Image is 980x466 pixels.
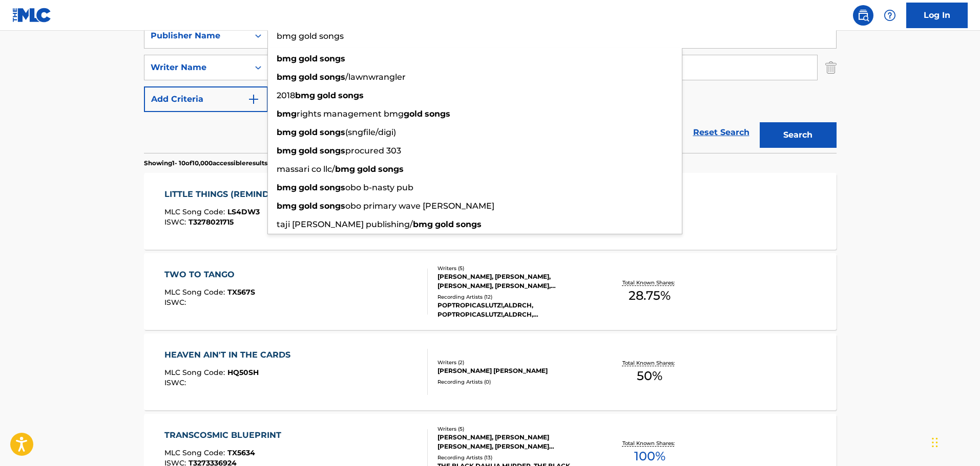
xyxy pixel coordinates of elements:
[880,5,900,26] div: Help
[320,183,345,192] strong: songs
[622,439,677,447] p: Total Known Shares:
[437,359,592,366] div: Writers ( 2 )
[277,183,297,192] strong: bmg
[760,122,837,148] button: Search
[345,146,401,156] span: procured 303
[277,219,413,229] span: taji [PERSON_NAME] publishing/
[929,417,980,466] iframe: Chat Widget
[345,127,396,137] span: (sngfile/digi)
[622,279,677,286] p: Total Known Shares:
[345,72,406,82] span: /lawnwrangler
[144,159,309,168] p: Showing 1 - 10 of 10,000 accessible results (Total 42,365 )
[335,164,355,174] strong: bmg
[277,109,297,119] strong: bmg
[437,425,592,433] div: Writers ( 5 )
[437,433,592,451] div: [PERSON_NAME], [PERSON_NAME] [PERSON_NAME], [PERSON_NAME] [PERSON_NAME] [PERSON_NAME], [PERSON_NA...
[227,207,260,216] span: LS4DW3
[906,3,968,28] a: Log In
[297,109,404,119] span: rights management bmg
[144,334,837,410] a: HEAVEN AIN'T IN THE CARDSMLC Song Code:HQ50SHISWC:Writers (2)[PERSON_NAME] [PERSON_NAME]Recording...
[144,23,837,153] form: Search Form
[164,298,189,307] span: ISWC :
[12,8,52,23] img: MLC Logo
[144,86,268,112] button: Add Criteria
[688,121,755,144] a: Reset Search
[299,146,318,156] strong: gold
[151,30,243,42] div: Publisher Name
[277,54,297,63] strong: bmg
[437,264,592,272] div: Writers ( 5 )
[437,454,592,461] div: Recording Artists ( 13 )
[437,378,592,386] div: Recording Artists ( 0 )
[164,188,330,201] div: LITTLE THINGS (REMIND ME OF YOU)
[404,109,423,119] strong: gold
[634,447,665,465] span: 100 %
[277,146,297,156] strong: bmg
[622,359,677,367] p: Total Known Shares:
[884,9,896,21] img: help
[277,91,295,100] span: 2018
[144,253,837,330] a: TWO TO TANGOMLC Song Code:TX567SISWC:Writers (5)[PERSON_NAME], [PERSON_NAME], [PERSON_NAME], [PER...
[320,54,345,63] strong: songs
[345,183,413,192] span: obo b-nasty pub
[437,366,592,375] div: [PERSON_NAME] [PERSON_NAME]
[317,91,336,100] strong: gold
[227,368,259,377] span: HQ50SH
[435,219,454,229] strong: gold
[277,164,335,174] span: massari co llc/
[164,269,255,281] div: TWO TO TANGO
[437,272,592,291] div: [PERSON_NAME], [PERSON_NAME], [PERSON_NAME], [PERSON_NAME], [PERSON_NAME]
[189,217,234,227] span: T3278021715
[247,93,260,105] img: 9d2ae6d4665cec9f34b9.svg
[932,427,938,458] div: Drag
[144,173,837,250] a: LITTLE THINGS (REMIND ME OF YOU)MLC Song Code:LS4DW3ISWC:T3278021715Writers (3)[PERSON_NAME] [PER...
[164,349,296,361] div: HEAVEN AIN'T IN THE CARDS
[164,368,227,377] span: MLC Song Code :
[437,301,592,319] div: POPTROPICASLUTZ!,ALDRCH, POPTROPICASLUTZ!,ALDRCH, ALDRCH|POPTROPICASLUTZ!, ALDRCH|POPTROPICASLUTZ...
[164,378,189,387] span: ISWC :
[299,127,318,137] strong: gold
[295,91,315,100] strong: bmg
[320,201,345,211] strong: songs
[227,448,255,457] span: TX5634
[164,207,227,216] span: MLC Song Code :
[299,54,318,63] strong: gold
[164,429,286,441] div: TRANSCOSMIC BLUEPRINT
[637,367,662,385] span: 50 %
[164,448,227,457] span: MLC Song Code :
[299,183,318,192] strong: gold
[299,201,318,211] strong: gold
[227,287,255,297] span: TX567S
[320,127,345,137] strong: songs
[857,9,869,21] img: search
[853,5,873,26] a: Public Search
[456,219,482,229] strong: songs
[151,61,243,74] div: Writer Name
[320,72,345,82] strong: songs
[378,164,404,174] strong: songs
[277,72,297,82] strong: bmg
[164,287,227,297] span: MLC Song Code :
[277,201,297,211] strong: bmg
[437,293,592,301] div: Recording Artists ( 12 )
[357,164,376,174] strong: gold
[320,146,345,156] strong: songs
[345,201,494,211] span: obo primary wave [PERSON_NAME]
[338,91,364,100] strong: songs
[277,127,297,137] strong: bmg
[629,286,671,305] span: 28.75 %
[164,217,189,227] span: ISWC :
[299,72,318,82] strong: gold
[425,109,450,119] strong: songs
[413,219,433,229] strong: bmg
[825,55,837,80] img: Delete Criterion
